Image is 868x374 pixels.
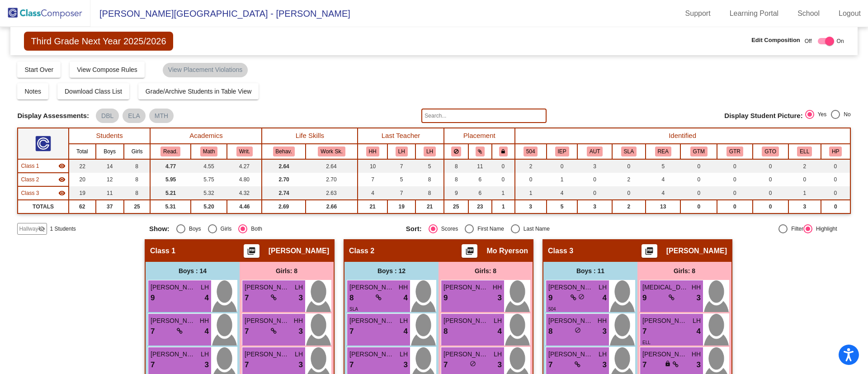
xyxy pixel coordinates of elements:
td: 4 [358,186,387,200]
span: ELL [642,340,651,345]
td: 25 [124,200,151,213]
div: Both [247,225,262,233]
span: LH [201,283,209,292]
td: 0 [788,173,821,186]
span: Class 1 [21,162,39,170]
span: Class 3 [548,246,573,256]
td: 0 [492,159,515,173]
span: 4 [205,292,209,304]
span: 4 [404,326,408,337]
td: 4.77 [150,159,190,173]
div: No [840,110,850,118]
button: GTR [726,147,743,156]
span: 9 [151,292,155,304]
th: IEP - Speech/Language [612,144,646,159]
span: Class 1 [150,246,175,256]
th: Total [69,144,96,159]
td: 8 [415,173,443,186]
td: 62 [69,200,96,213]
span: 9 [642,292,646,304]
td: 0 [680,159,717,173]
span: [PERSON_NAME] Chion [245,350,290,359]
span: do_not_disturb_alt [578,294,585,300]
span: 3 [299,292,303,304]
td: 1 [492,200,515,213]
span: 7 [151,326,155,337]
td: 4 [547,186,578,200]
div: Boys : 11 [543,262,637,280]
span: 7 [245,359,249,371]
button: GTM [690,147,708,156]
th: Students [69,128,151,144]
td: 19 [387,200,415,213]
button: Math [200,147,217,156]
span: Off [805,37,812,45]
mat-radio-group: Select an option [406,224,656,233]
mat-chip: DBL [96,109,119,123]
span: 7 [642,359,646,371]
td: 3 [515,200,547,213]
span: [PERSON_NAME] [349,350,395,359]
th: Keep with teacher [492,144,515,159]
th: Last Teacher [358,128,444,144]
span: do_not_disturb_alt [470,360,476,367]
th: 504 Plan [515,144,547,159]
span: Class 2 [349,246,374,256]
td: 8 [124,159,151,173]
td: 5.95 [150,173,190,186]
td: 8 [124,186,151,200]
button: GTO [762,147,778,156]
td: 0 [612,159,646,173]
td: Mo Ryerson - No Class Name [18,173,68,186]
td: 0 [821,173,850,186]
div: Boys [185,225,201,233]
span: 7 [151,359,155,371]
a: Logout [831,6,868,21]
th: IEP - Autism [577,144,612,159]
td: 5.21 [150,186,190,200]
span: LH [494,316,502,326]
span: HH [692,350,701,359]
button: Print Students Details [642,244,657,258]
td: 0 [753,173,788,186]
td: 0 [680,186,717,200]
th: Leah Hromatka [415,144,443,159]
button: SLA [621,147,637,156]
span: Third Grade Next Year 2025/2026 [24,32,173,51]
span: 504 [548,307,556,312]
span: Mo Ryerson [486,246,528,256]
span: LH [201,350,209,359]
span: Class 3 [21,189,39,197]
button: 504 [524,147,538,156]
span: 4 [404,292,408,304]
span: [PERSON_NAME] [443,316,489,326]
button: AUT [587,147,603,156]
td: 1 [788,186,821,200]
div: Boys : 12 [344,262,439,280]
span: 4 [205,326,209,337]
td: 0 [753,186,788,200]
span: 7 [642,326,646,337]
a: Learning Portal [722,6,786,21]
td: 1 [547,173,578,186]
td: 7 [387,159,415,173]
td: 19 [69,186,96,200]
td: 7 [387,186,415,200]
td: 0 [821,200,850,213]
td: 2.70 [306,173,358,186]
button: IEP [555,147,569,156]
mat-icon: visibility [58,162,66,170]
td: 4.27 [227,159,262,173]
div: Last Name [520,225,550,233]
mat-icon: visibility [58,176,66,183]
button: Read. [160,147,180,156]
button: LH [396,147,408,156]
td: TOTALS [18,200,68,213]
div: Girls: 8 [637,262,731,280]
mat-icon: picture_as_pdf [246,246,257,259]
td: 8 [444,159,468,173]
span: Grade/Archive Students in Table View [146,88,252,95]
span: Download Class List [65,88,122,95]
span: 3 [404,359,408,371]
span: [PERSON_NAME] [548,283,594,292]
